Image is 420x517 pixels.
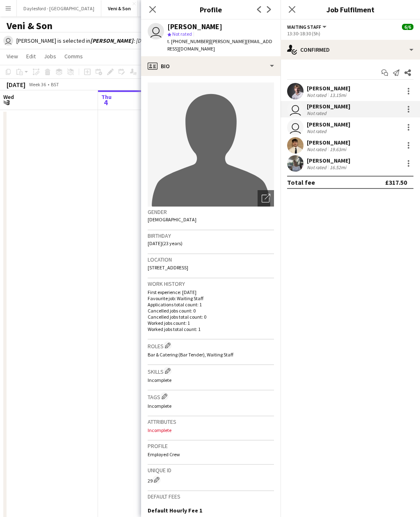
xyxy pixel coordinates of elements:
[44,53,56,60] span: Jobs
[148,256,274,263] h3: Location
[328,92,348,98] div: 13.15mi
[148,295,274,301] p: Favourite job: Waiting Staff
[307,139,350,146] div: [PERSON_NAME]
[167,23,222,30] div: [PERSON_NAME]
[141,4,281,15] h3: Profile
[3,93,14,101] span: Wed
[148,392,274,401] h3: Tags
[385,178,407,186] div: £317.50
[172,31,192,37] span: Not rated
[148,301,274,308] p: Applications total count: 1
[61,51,86,62] a: Comms
[167,38,210,44] span: t. [PHONE_NUMBER]
[307,85,350,92] div: [PERSON_NAME]
[51,81,59,87] div: BST
[23,51,39,62] a: Edit
[2,98,14,107] span: 3
[101,93,112,101] span: Thu
[148,418,274,425] h3: Attributes
[148,466,274,474] h3: Unique ID
[148,352,233,358] span: Bar & Catering (Bar Tender), Waiting Staff
[148,240,183,246] span: [DATE] (23 years)
[16,37,180,44] div: [PERSON_NAME] is selected in
[148,208,274,216] h3: Gender
[3,51,21,62] a: View
[287,24,321,30] span: Waiting Staff
[148,403,274,409] p: Incomplete
[148,308,274,314] p: Cancelled jobs count: 0
[90,37,180,44] i: : [DATE] 13:30-18:30
[287,30,413,37] div: 13:30-18:30 (5h)
[26,53,36,60] span: Edit
[148,326,274,332] p: Worked jobs total count: 1
[7,53,18,60] span: View
[307,92,328,98] div: Not rated
[307,121,350,128] div: [PERSON_NAME]
[7,20,52,32] h1: Veni & Son
[148,216,196,223] span: [DEMOGRAPHIC_DATA]
[148,280,274,287] h3: Work history
[148,320,274,326] p: Worked jobs count: 1
[328,146,348,152] div: 19.63mi
[328,164,348,170] div: 16.52mi
[138,0,176,16] button: Ad Hoc Jobs
[41,51,59,62] a: Jobs
[148,427,274,433] p: Incomplete
[148,442,274,450] h3: Profile
[141,56,281,76] div: Bio
[101,0,138,16] button: Veni & Son
[307,146,328,152] div: Not rated
[17,0,101,16] button: Daylesford - [GEOGRAPHIC_DATA]
[167,38,272,52] span: | [PERSON_NAME][EMAIL_ADDRESS][DOMAIN_NAME]
[100,98,112,107] span: 4
[148,232,274,239] h3: Birthday
[64,53,83,60] span: Comms
[27,81,48,87] span: Week 36
[307,103,350,110] div: [PERSON_NAME]
[148,377,274,383] p: Incomplete
[281,40,420,60] div: Confirmed
[90,37,133,44] b: [PERSON_NAME]
[148,289,274,295] p: First experience: [DATE]
[148,507,202,514] h3: Default Hourly Fee 1
[148,314,274,320] p: Cancelled jobs total count: 0
[307,157,350,164] div: [PERSON_NAME]
[402,24,413,30] span: 6/6
[287,24,328,30] button: Waiting Staff
[307,128,328,134] div: Not rated
[307,164,328,170] div: Not rated
[148,493,274,500] h3: Default fees
[281,4,420,15] h3: Job Fulfilment
[258,190,274,207] div: Open photos pop-in
[148,476,274,484] div: 29
[148,367,274,375] h3: Skills
[148,264,188,271] span: [STREET_ADDRESS]
[287,178,315,186] div: Total fee
[148,341,274,350] h3: Roles
[307,110,328,116] div: Not rated
[7,80,25,89] div: [DATE]
[148,451,274,457] p: Employed Crew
